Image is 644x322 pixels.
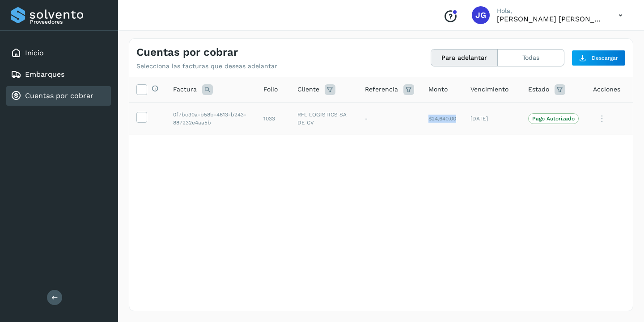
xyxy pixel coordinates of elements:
a: Inicio [25,49,44,57]
a: Cuentas por cobrar [25,91,93,100]
span: Cliente [297,85,319,94]
div: Embarques [6,65,111,84]
p: Jesus Gerardo Lozano Saldana [497,15,604,23]
span: Descargar [592,54,618,62]
td: 0f7bc30a-b58b-4813-b243-887232e4aa5b [166,102,256,135]
button: Descargar [572,50,626,66]
p: Pago Autorizado [532,116,575,122]
button: Todas [498,50,564,66]
td: - [358,102,421,135]
td: RFL LOGISTICS SA DE CV [290,102,358,135]
span: Factura [173,85,197,94]
span: Referencia [365,85,398,94]
td: $24,640.00 [421,102,463,135]
span: Monto [428,85,448,94]
td: [DATE] [463,102,521,135]
p: Hola, [497,7,604,15]
span: Vencimiento [470,85,508,94]
span: Folio [263,85,278,94]
button: Para adelantar [431,50,498,66]
p: Selecciona las facturas que deseas adelantar [136,62,277,70]
div: Inicio [6,43,111,63]
div: Cuentas por cobrar [6,86,111,106]
td: 1033 [256,102,290,135]
span: Acciones [593,85,620,94]
span: Estado [528,85,549,94]
p: Proveedores [30,19,107,25]
a: Embarques [25,70,64,78]
h4: Cuentas por cobrar [136,46,238,59]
